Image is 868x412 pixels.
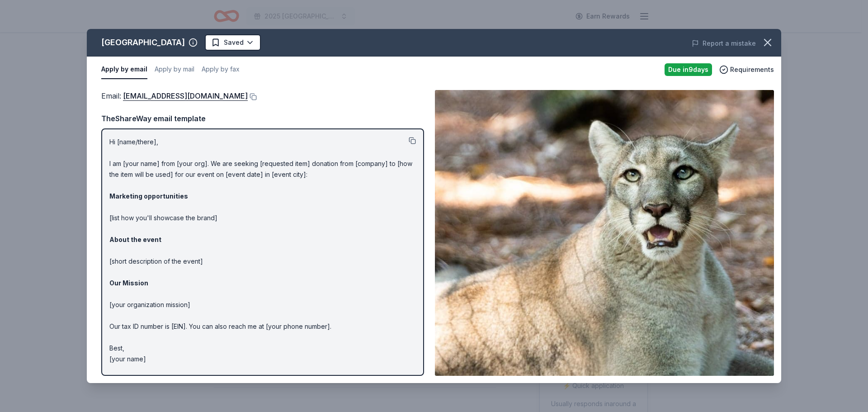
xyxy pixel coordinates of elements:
div: TheShareWay email template [101,113,424,124]
a: [EMAIL_ADDRESS][DOMAIN_NAME] [123,90,248,102]
span: Email : [101,91,248,100]
button: Report a mistake [692,38,756,49]
div: [GEOGRAPHIC_DATA] [101,35,185,50]
img: Image for Palm Beach Zoo [435,90,774,376]
div: Due in 9 days [665,63,712,76]
button: Apply by email [101,60,147,79]
button: Saved [205,34,261,51]
span: Saved [224,37,244,48]
p: Hi [name/there], I am [your name] from [your org]. We are seeking [requested item] donation from ... [109,137,416,365]
strong: Marketing opportunities [109,192,188,200]
button: Apply by fax [202,60,240,79]
strong: About the event [109,236,161,243]
strong: Our Mission [109,279,148,287]
button: Apply by mail [155,60,194,79]
button: Requirements [719,64,774,75]
span: Requirements [730,64,774,75]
